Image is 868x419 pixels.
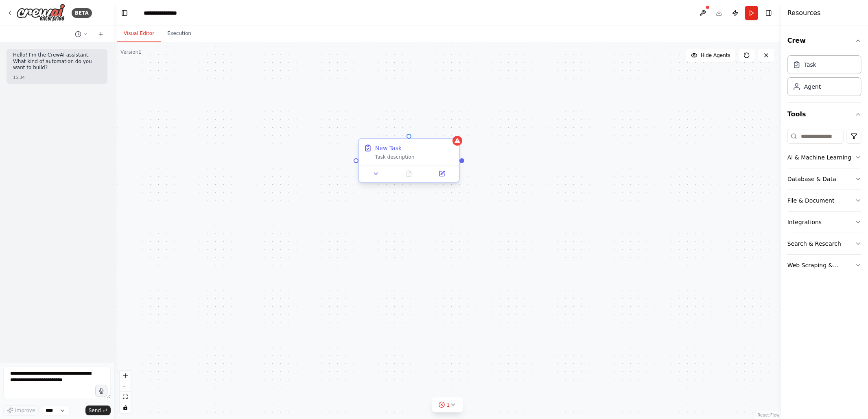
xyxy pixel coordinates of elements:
[120,371,131,381] button: zoom in
[15,407,35,414] span: Improve
[120,392,131,402] button: fit view
[787,233,861,254] button: Search & Research
[446,401,450,409] span: 1
[787,196,835,205] div: File & Document
[787,240,841,248] div: Search & Research
[85,406,111,415] button: Send
[120,381,131,392] button: zoom out
[161,25,198,42] button: Execution
[763,7,774,19] button: Hide right sidebar
[787,29,861,52] button: Crew
[686,49,735,62] button: Hide Agents
[787,103,861,126] button: Tools
[432,397,463,412] button: 1
[787,153,851,161] div: AI & Machine Learning
[428,169,456,179] button: Open in side panel
[72,29,91,39] button: Switch to previous chat
[787,255,861,276] button: Web Scraping & Browsing
[787,168,861,190] button: Database & Data
[3,405,39,416] button: Improve
[392,169,426,179] button: No output available
[95,385,107,397] button: Click to speak your automation idea
[89,407,101,414] span: Send
[120,402,131,413] button: toggle interactivity
[787,190,861,211] button: File & Document
[120,49,142,55] div: Version 1
[375,144,402,152] div: New Task
[16,4,65,22] img: Logo
[375,154,454,160] div: Task description
[701,52,730,59] span: Hide Agents
[144,9,184,17] nav: breadcrumb
[120,371,131,413] div: React Flow controls
[94,29,107,39] button: Start a new chat
[787,147,861,168] button: AI & Machine Learning
[787,218,822,226] div: Integrations
[804,61,816,69] div: Task
[13,52,101,71] p: Hello! I'm the CrewAI assistant. What kind of automation do you want to build?
[804,83,821,91] div: Agent
[13,74,101,81] div: 15:34
[117,25,161,42] button: Visual Editor
[787,175,836,183] div: Database & Data
[787,8,821,18] h4: Resources
[72,8,92,18] div: BETA
[119,7,130,19] button: Hide left sidebar
[787,261,855,269] div: Web Scraping & Browsing
[358,140,460,184] div: New TaskTask description
[758,413,780,417] a: React Flow attribution
[787,52,861,103] div: Crew
[787,126,861,283] div: Tools
[787,212,861,233] button: Integrations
